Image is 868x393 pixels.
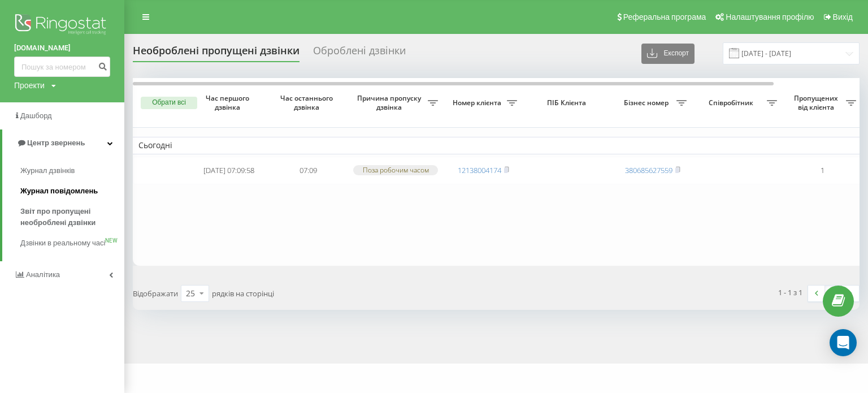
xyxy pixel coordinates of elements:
button: Експорт [641,44,695,64]
div: Необроблені пропущені дзвінки [133,45,300,62]
div: Поза робочим часом [353,165,438,175]
span: Пропущених від клієнта [788,94,846,111]
div: 25 [186,288,195,299]
div: Open Intercom Messenger [830,329,857,356]
span: Журнал повідомлень [20,185,98,197]
button: Обрати всі [141,97,197,109]
a: Центр звернень [2,129,124,157]
span: Час першого дзвінка [198,94,259,111]
span: Аналiтика [26,270,60,279]
span: Центр звернень [27,139,85,147]
span: Відображати [133,288,178,299]
td: 07:09 [268,157,348,184]
div: Оброблені дзвінки [313,45,406,62]
a: Журнал повідомлень [20,181,124,201]
span: Журнал дзвінків [20,165,75,176]
span: Бізнес номер [619,98,676,107]
span: Звіт про пропущені необроблені дзвінки [20,206,119,228]
span: Дзвінки в реальному часі [20,237,105,249]
span: Номер клієнта [449,98,507,107]
a: 380685627559 [625,165,672,175]
div: 1 - 1 з 1 [778,287,802,298]
a: Звіт про пропущені необроблені дзвінки [20,201,124,233]
td: [DATE] 07:09:58 [189,157,268,184]
input: Пошук за номером [14,57,110,77]
a: Дзвінки в реальному часіNEW [20,233,124,253]
img: Ringostat logo [14,11,110,40]
div: Проекти [14,80,45,91]
span: Причина пропуску дзвінка [353,94,428,111]
span: ПІБ Клієнта [532,98,604,107]
td: 1 [783,157,862,184]
span: Час останнього дзвінка [277,94,338,111]
span: Співробітник [698,98,767,107]
a: [DOMAIN_NAME] [14,42,110,54]
span: Налаштування профілю [726,12,814,21]
span: Вихід [833,12,853,21]
span: Дашборд [20,111,52,120]
span: рядків на сторінці [212,288,274,299]
span: Реферальна програма [623,12,706,21]
a: Журнал дзвінків [20,161,124,181]
a: 12138004174 [458,165,501,175]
